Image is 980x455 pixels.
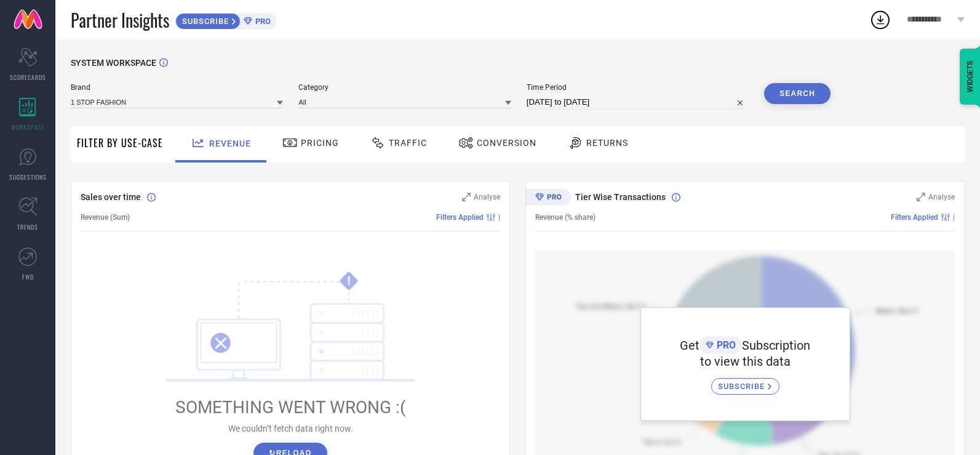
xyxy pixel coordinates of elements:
[176,17,232,26] span: SUBSCRIBE
[525,189,571,207] div: Premium
[252,17,271,26] span: PRO
[71,7,169,33] span: Partner Insights
[742,338,810,353] span: Subscription
[711,369,779,395] a: SUBSCRIBE
[527,83,749,92] span: Time Period
[535,213,596,222] span: Revenue (% share)
[81,213,130,222] span: Revenue (Sum)
[228,424,353,433] span: We couldn’t fetch data right now.
[175,10,277,30] a: SUBSCRIBEPRO
[764,83,831,104] button: Search
[680,338,699,353] span: Get
[436,213,484,222] span: Filters Applied
[928,193,955,201] span: Analyse
[175,397,406,417] span: SOMETHING WENT WRONG :(
[389,138,427,148] span: Traffic
[586,138,628,148] span: Returns
[714,339,736,351] span: PRO
[11,123,45,132] span: WORKSPACE
[869,9,891,31] div: Open download list
[301,138,339,148] span: Pricing
[477,138,536,148] span: Conversion
[348,274,351,288] tspan: !
[917,193,925,201] svg: Zoom
[474,193,500,201] span: Analyse
[462,193,471,201] svg: Zoom
[209,139,251,148] span: Revenue
[9,172,47,182] span: SUGGESTIONS
[10,73,46,82] span: SCORECARDS
[718,382,768,391] span: SUBSCRIBE
[22,272,34,281] span: FWD
[71,83,283,92] span: Brand
[17,222,38,232] span: TRENDS
[81,192,141,202] span: Sales over time
[71,58,156,68] span: SYSTEM WORKSPACE
[527,95,749,110] input: Select time period
[575,192,666,202] span: Tier Wise Transactions
[953,213,955,222] span: |
[77,135,163,150] span: Filter By Use-Case
[891,213,938,222] span: Filters Applied
[498,213,500,222] span: |
[298,83,511,92] span: Category
[700,354,791,369] span: to view this data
